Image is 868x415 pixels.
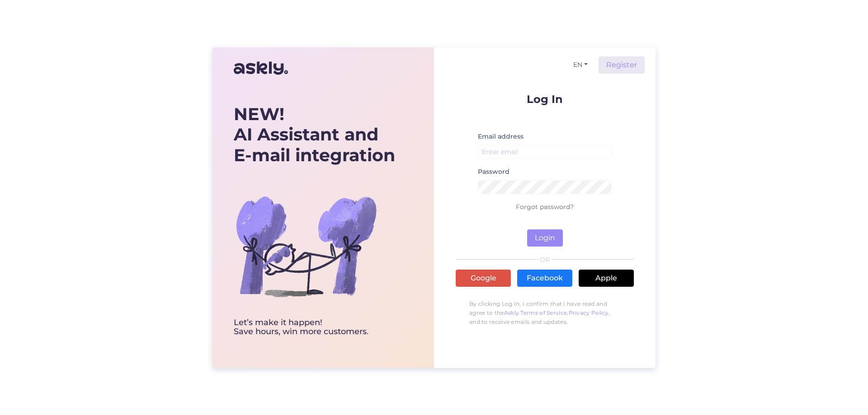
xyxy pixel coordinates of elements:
[527,229,563,247] button: Login
[456,93,634,105] p: Log In
[478,167,509,177] label: Password
[234,174,378,318] img: bg-askly
[504,309,567,316] a: Askly Terms of Service
[599,56,645,74] a: Register
[456,295,634,331] p: By clicking Log In, I confirm that I have read and agree to the , , and to receive emails and upd...
[570,58,591,71] button: EN
[234,103,284,125] b: NEW!
[234,318,395,336] div: Let’s make it happen! Save hours, win more customers.
[517,270,572,287] a: Facebook
[569,309,609,316] a: Privacy Policy
[478,132,524,141] label: Email address
[478,145,612,159] input: Enter email
[579,270,634,287] a: Apple
[234,57,288,79] img: Askly
[234,104,395,166] div: AI Assistant and E-mail integration
[456,270,511,287] a: Google
[538,256,552,263] span: OR
[516,203,574,211] a: Forgot password?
